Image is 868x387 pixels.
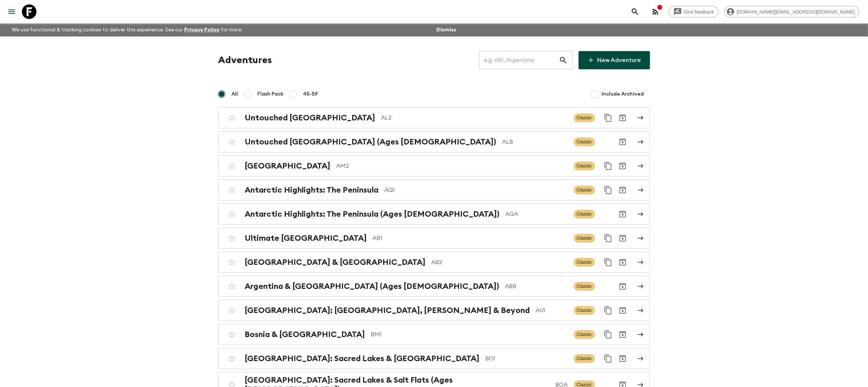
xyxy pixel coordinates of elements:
[536,306,568,315] p: AU1
[218,252,650,273] a: [GEOGRAPHIC_DATA] & [GEOGRAPHIC_DATA]AB2ClassicDuplicate for 45-59Archive
[574,234,595,243] span: Classic
[245,306,530,315] h2: [GEOGRAPHIC_DATA]: [GEOGRAPHIC_DATA], [PERSON_NAME] & Beyond
[506,210,568,218] p: AQA
[615,279,630,294] button: Archive
[601,327,615,342] button: Duplicate for 45-59
[245,113,375,123] h2: Untouched [GEOGRAPHIC_DATA]
[574,306,595,315] span: Classic
[615,303,630,318] button: Archive
[218,348,650,369] a: [GEOGRAPHIC_DATA]: Sacred Lakes & [GEOGRAPHIC_DATA]BO1ClassicDuplicate for 45-59Archive
[601,351,615,366] button: Duplicate for 45-59
[9,23,245,36] p: We use functional & tracking cookies to deliver this experience. See our for more.
[303,90,318,98] span: 45-59
[601,231,615,245] button: Duplicate for 45-59
[579,51,650,69] a: New Adventure
[615,135,630,149] button: Archive
[245,161,331,171] h2: [GEOGRAPHIC_DATA]
[615,327,630,342] button: Archive
[733,9,859,15] span: [DOMAIN_NAME][EMAIL_ADDRESS][DOMAIN_NAME]
[218,324,650,345] a: Bosnia & [GEOGRAPHIC_DATA]BM1ClassicDuplicate for 45-59Archive
[602,90,644,98] span: Include Archived
[218,155,650,177] a: [GEOGRAPHIC_DATA]AM2ClassicDuplicate for 45-59Archive
[435,25,458,35] button: Dismiss
[574,282,595,291] span: Classic
[218,204,650,225] a: Antarctic Highlights: The Peninsula (Ages [DEMOGRAPHIC_DATA])AQAClassicArchive
[486,354,568,363] p: BO1
[615,255,630,270] button: Archive
[574,186,595,194] span: Classic
[574,330,595,339] span: Classic
[245,258,426,267] h2: [GEOGRAPHIC_DATA] & [GEOGRAPHIC_DATA]
[574,113,595,122] span: Classic
[502,138,568,146] p: ALB
[680,9,718,15] span: Give feedback
[505,282,568,291] p: ABB
[574,162,595,170] span: Classic
[615,111,630,125] button: Archive
[479,50,559,70] input: e.g. AR1, Argentina
[574,354,595,363] span: Classic
[218,276,650,297] a: Argentina & [GEOGRAPHIC_DATA] (Ages [DEMOGRAPHIC_DATA])ABBClassicArchive
[615,207,630,221] button: Archive
[601,303,615,318] button: Duplicate for 45-59
[432,258,568,267] p: AB2
[371,330,568,339] p: BM1
[615,183,630,197] button: Archive
[218,228,650,249] a: Ultimate [GEOGRAPHIC_DATA]AR1ClassicDuplicate for 45-59Archive
[258,90,284,98] span: Flash Pack
[574,138,595,146] span: Classic
[336,162,568,170] p: AM2
[218,53,272,67] h1: Adventures
[615,351,630,366] button: Archive
[724,6,859,18] div: [DOMAIN_NAME][EMAIL_ADDRESS][DOMAIN_NAME]
[628,4,642,19] button: search adventures
[4,4,19,19] button: menu
[601,255,615,270] button: Duplicate for 45-59
[385,186,568,194] p: AQ1
[615,231,630,245] button: Archive
[245,137,497,147] h2: Untouched [GEOGRAPHIC_DATA] (Ages [DEMOGRAPHIC_DATA])
[232,90,238,98] span: All
[184,27,219,32] a: Privacy Policy
[245,282,499,291] h2: Argentina & [GEOGRAPHIC_DATA] (Ages [DEMOGRAPHIC_DATA])
[615,159,630,173] button: Archive
[669,6,719,18] a: Give feedback
[245,185,379,195] h2: Antarctic Highlights: The Peninsula
[381,113,568,122] p: AL2
[218,131,650,152] a: Untouched [GEOGRAPHIC_DATA] (Ages [DEMOGRAPHIC_DATA])ALBClassicArchive
[574,258,595,267] span: Classic
[373,234,568,243] p: AR1
[218,300,650,321] a: [GEOGRAPHIC_DATA]: [GEOGRAPHIC_DATA], [PERSON_NAME] & BeyondAU1ClassicDuplicate for 45-59Archive
[574,210,595,218] span: Classic
[218,179,650,201] a: Antarctic Highlights: The PeninsulaAQ1ClassicDuplicate for 45-59Archive
[218,107,650,128] a: Untouched [GEOGRAPHIC_DATA]AL2ClassicDuplicate for 45-59Archive
[245,354,480,363] h2: [GEOGRAPHIC_DATA]: Sacred Lakes & [GEOGRAPHIC_DATA]
[601,159,615,173] button: Duplicate for 45-59
[245,233,367,243] h2: Ultimate [GEOGRAPHIC_DATA]
[245,209,500,219] h2: Antarctic Highlights: The Peninsula (Ages [DEMOGRAPHIC_DATA])
[245,330,365,339] h2: Bosnia & [GEOGRAPHIC_DATA]
[601,183,615,197] button: Duplicate for 45-59
[601,111,615,125] button: Duplicate for 45-59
